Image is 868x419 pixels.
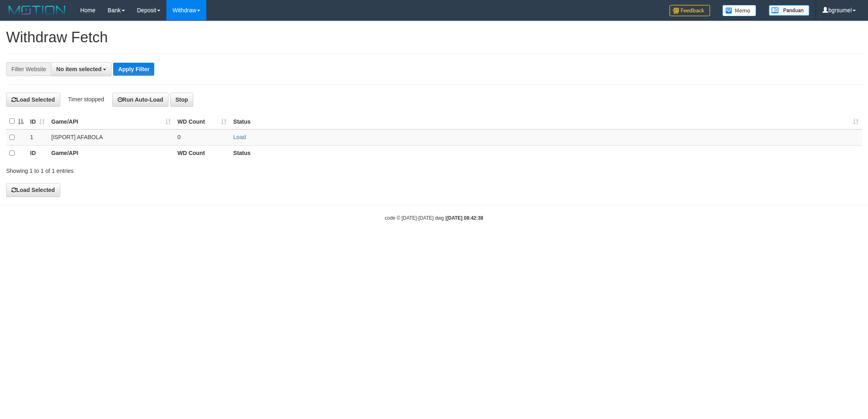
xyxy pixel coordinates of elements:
[6,164,356,175] div: Showing 1 to 1 of 1 entries
[669,5,710,16] img: Feedback.jpg
[56,66,101,72] span: No item selected
[722,5,756,16] img: Button%20Memo.svg
[446,215,483,221] strong: [DATE] 08:42:38
[230,113,862,129] th: Status: activate to sort column ascending
[51,62,112,76] button: No item selected
[27,113,48,129] th: ID: activate to sort column ascending
[6,4,68,16] img: MOTION_logo.png
[48,145,174,161] th: Game/API
[385,215,483,221] small: code © [DATE]-[DATE] dwg |
[68,96,104,103] span: Timer stopped
[6,93,60,107] button: Load Selected
[112,93,169,107] button: Run Auto-Load
[113,63,154,76] button: Apply Filter
[170,93,193,107] button: Stop
[6,62,51,76] div: Filter Website
[27,129,48,146] td: 1
[769,5,809,16] img: panduan.png
[48,129,174,146] td: [ISPORT] AFABOLA
[177,134,181,140] span: 0
[174,113,230,129] th: WD Count: activate to sort column ascending
[230,145,862,161] th: Status
[48,113,174,129] th: Game/API: activate to sort column ascending
[6,183,60,197] button: Load Selected
[27,145,48,161] th: ID
[6,29,862,46] h1: Withdraw Fetch
[233,134,246,140] a: Load
[174,145,230,161] th: WD Count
